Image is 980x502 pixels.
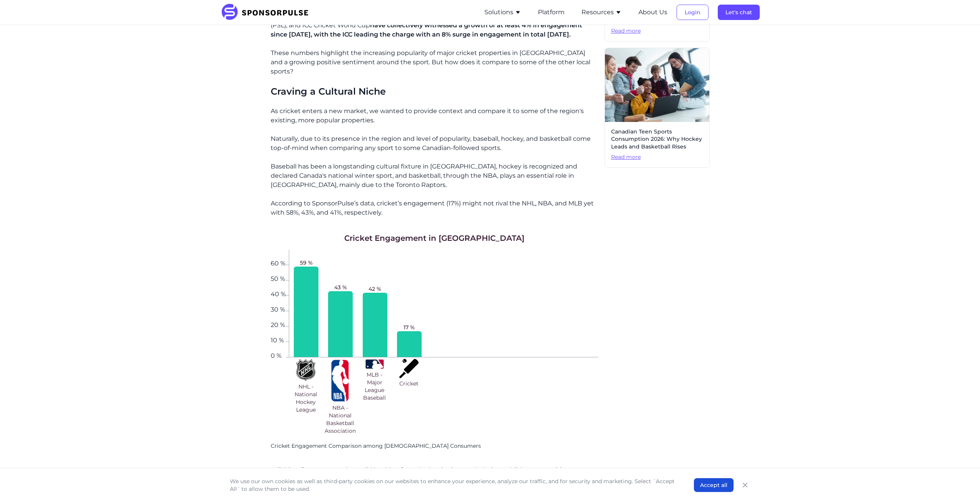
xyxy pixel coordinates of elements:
[740,480,750,490] button: Close
[359,371,390,402] span: MLB - Major League Baseball
[538,8,565,17] button: Platform
[718,9,760,16] a: Let's chat
[271,12,598,39] p: According to SponsorPulse's comprehensive data, the Indian Premier League (IPL), Pakistan Super L...
[230,477,678,493] p: We use our own cookies as well as third-party cookies on our websites to enhance your experience,...
[271,442,598,450] p: Cricket Engagement Comparison among [DEMOGRAPHIC_DATA] Consumers
[221,4,314,21] img: SponsorPulse
[271,322,286,327] span: 20 %
[271,85,598,97] h3: Craving a Cultural Niche
[271,199,598,217] p: According to SponsorPulse’s data, cricket’s engagement (17%) might not rival the NHL, NBA, and ML...
[271,465,598,484] p: Still, it’s safe to suggest that solid backing from the beginning can help it establish a competi...
[271,307,286,311] span: 30 %
[344,233,524,243] h1: Cricket Engagement in [GEOGRAPHIC_DATA]
[271,134,598,153] p: Naturally, due to its presence in the region and level of popularity, baseball, hockey, and baske...
[694,478,734,492] button: Accept all
[605,48,710,168] a: Canadian Teen Sports Consumption 2026: Why Hockey Leads and Basketball RisesRead more
[638,9,667,16] a: About Us
[271,107,598,125] p: As cricket enters a new market, we wanted to provide context and compare it to some of the region...
[271,353,286,357] span: 0 %
[271,162,598,190] p: Baseball has been a longstanding cultural fixture in [GEOGRAPHIC_DATA], hockey is recognized and ...
[611,128,703,151] span: Canadian Teen Sports Consumption 2026: Why Hockey Leads and Basketball Rises
[271,48,598,76] p: These numbers highlight the increasing popularity of major cricket properties in [GEOGRAPHIC_DATA...
[941,465,980,502] iframe: Chat Widget
[271,291,286,296] span: 40 %
[271,22,582,38] span: have collectively witnessed a growth of at least 4% in engagement since [DATE], with the ICC lead...
[677,5,709,20] button: Login
[677,9,709,16] a: Login
[271,260,286,265] span: 60 %
[638,8,667,17] button: About Us
[581,8,622,17] button: Resources
[290,383,322,414] span: NHL - National Hockey League
[611,153,703,161] span: Read more
[611,27,703,35] span: Read more
[325,404,356,435] span: NBA - National Basketball Association
[404,324,415,331] span: 17 %
[605,48,709,122] img: Getty images courtesy of Unsplash
[399,380,419,387] span: Cricket
[271,337,286,342] span: 10 %
[334,284,347,291] span: 43 %
[300,259,313,267] span: 59 %
[538,9,565,16] a: Platform
[718,5,760,20] button: Let's chat
[484,8,521,17] button: Solutions
[271,276,286,280] span: 50 %
[369,285,381,293] span: 42 %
